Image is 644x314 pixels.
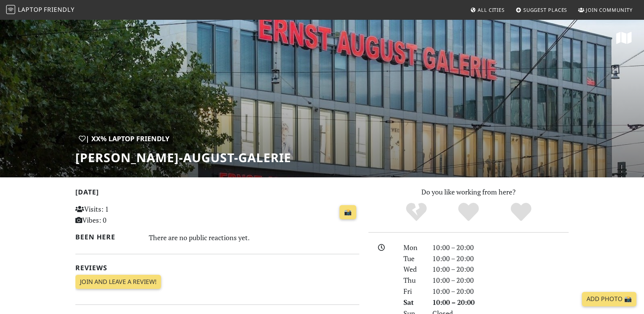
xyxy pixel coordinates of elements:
a: Join and leave a review! [75,275,161,289]
div: 10:00 – 20:00 [428,253,573,264]
div: Sat [399,297,428,308]
span: Laptop [18,5,43,14]
a: Add Photo 📸 [582,292,636,306]
img: LaptopFriendly [6,5,15,14]
h1: [PERSON_NAME]-August-Galerie [75,150,291,165]
a: Join Community [575,3,636,17]
div: Tue [399,253,428,264]
div: Fri [399,286,428,297]
a: LaptopFriendly LaptopFriendly [6,3,75,17]
div: 10:00 – 20:00 [428,242,573,253]
a: Suggest Places [513,3,571,17]
div: Yes [442,202,495,223]
div: Thu [399,275,428,286]
div: Wed [399,264,428,275]
a: All Cities [467,3,508,17]
div: | XX% Laptop Friendly [75,133,173,144]
h2: Reviews [75,264,359,272]
h2: [DATE] [75,188,359,199]
div: 10:00 – 20:00 [428,286,573,297]
div: No [390,202,443,223]
span: Suggest Places [523,6,567,13]
div: There are no public reactions yet. [149,231,360,244]
p: Do you like working from here? [368,186,569,198]
div: 10:00 – 20:00 [428,275,573,286]
span: All Cities [478,6,505,13]
div: 10:00 – 20:00 [428,264,573,275]
h2: Been here [75,233,140,241]
span: Join Community [586,6,633,13]
span: Friendly [44,5,74,14]
div: Mon [399,242,428,253]
p: Visits: 1 Vibes: 0 [75,204,164,226]
div: Definitely! [495,202,547,223]
a: 📸 [340,205,356,220]
div: 10:00 – 20:00 [428,297,573,308]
